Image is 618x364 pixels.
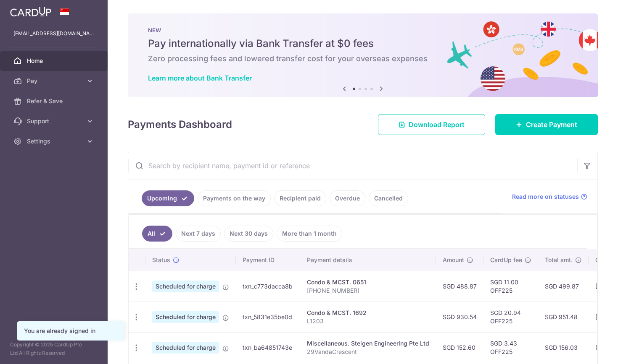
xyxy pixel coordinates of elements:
a: Next 7 days [176,226,221,242]
td: SGD 20.94 OFF225 [483,302,538,332]
a: Upcoming [142,190,194,206]
a: Learn more about Bank Transfer [148,74,252,82]
a: More than 1 month [277,226,342,242]
span: Support [27,117,82,125]
a: Overdue [330,190,365,206]
td: SGD 930.54 [436,302,483,332]
td: SGD 152.60 [436,332,483,363]
span: Amount [443,256,464,264]
p: [PHONE_NUMBER] [307,286,429,295]
div: Miscellaneous. Steigen Engineering Pte Ltd [307,339,429,348]
td: SGD 156.03 [538,332,589,363]
span: Scheduled for charge [152,281,219,292]
span: Scheduled for charge [152,311,219,323]
span: Create Payment [526,120,577,130]
p: [EMAIL_ADDRESS][DOMAIN_NAME] [13,29,94,38]
img: Bank transfer banner [128,13,598,97]
span: Pay [27,77,82,85]
a: Download Report [378,114,485,135]
img: CardUp [10,7,51,17]
a: Recipient paid [274,190,326,206]
span: Download Report [409,120,465,130]
td: SGD 499.87 [538,271,589,302]
p: L1203 [307,317,429,325]
a: Read more on statuses [512,192,587,201]
td: SGD 488.87 [436,271,483,302]
span: Status [152,256,170,264]
div: You are already signed in [24,327,117,335]
a: Create Payment [495,114,598,135]
td: SGD 951.48 [538,302,589,332]
h5: Pay internationally via Bank Transfer at $0 fees [148,37,578,50]
span: Total amt. [545,256,573,264]
td: SGD 11.00 OFF225 [483,271,538,302]
th: Payment ID [236,249,300,271]
input: Search by recipient name, payment id or reference [128,152,577,179]
div: Condo & MCST. 1692 [307,309,429,317]
td: txn_c773dacca8b [236,271,300,302]
div: Condo & MCST. 0651 [307,278,429,286]
span: Home [27,57,82,65]
a: Cancelled [369,190,408,206]
span: CardUp fee [490,256,522,264]
span: Settings [27,137,82,146]
a: Next 30 days [224,226,273,242]
h4: Payments Dashboard [128,117,232,132]
span: Scheduled for charge [152,342,219,354]
p: NEW [148,27,578,34]
p: 29VandaCrescent [307,348,429,356]
td: txn_5831e35be0d [236,302,300,332]
a: All [142,226,172,242]
a: Payments on the way [198,190,271,206]
span: Refer & Save [27,97,82,105]
th: Payment details [300,249,436,271]
td: SGD 3.43 OFF225 [483,332,538,363]
td: txn_ba64851743e [236,332,300,363]
h6: Zero processing fees and lowered transfer cost for your overseas expenses [148,54,578,64]
span: Read more on statuses [512,192,579,201]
